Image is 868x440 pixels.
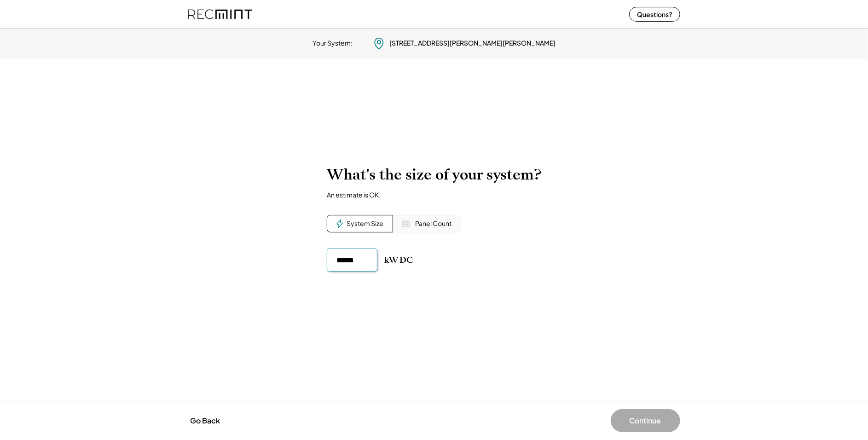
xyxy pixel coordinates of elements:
div: System Size [347,219,383,228]
img: recmint-logotype%403x%20%281%29.jpeg [188,2,252,26]
button: Go Back [188,411,223,431]
div: kW DC [384,255,413,266]
img: Solar%20Panel%20Icon%20%281%29.svg [401,219,411,228]
div: An estimate is OK. [327,191,381,199]
div: Your System: [312,39,353,48]
button: Questions? [629,7,680,22]
div: Panel Count [415,219,451,228]
button: Continue [611,409,680,432]
h2: What's the size of your system? [327,166,541,184]
div: [STREET_ADDRESS][PERSON_NAME][PERSON_NAME] [389,39,556,48]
